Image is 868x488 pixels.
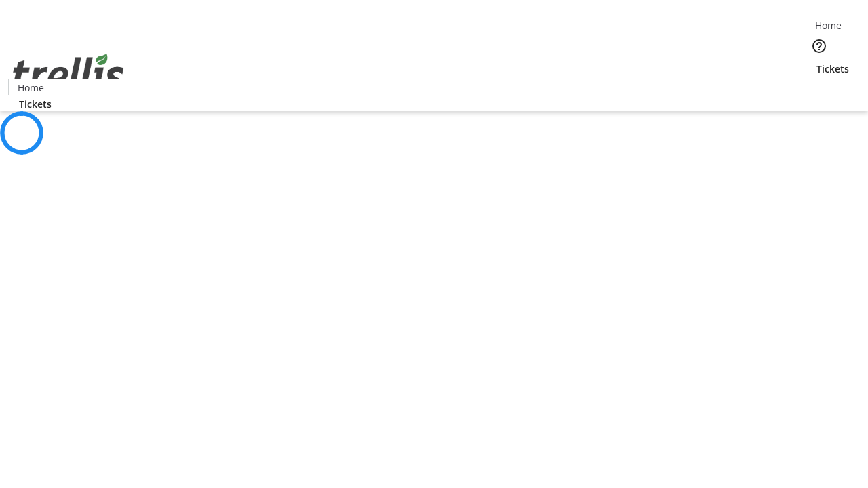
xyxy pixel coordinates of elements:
a: Home [9,81,52,95]
img: Orient E2E Organization SdwJoS00mz's Logo [8,39,129,106]
span: Tickets [19,97,52,111]
button: Cart [806,76,833,103]
span: Home [18,81,44,95]
button: Help [806,33,833,60]
a: Home [806,18,850,33]
span: Tickets [816,62,849,76]
a: Tickets [806,62,860,76]
span: Home [815,18,842,33]
a: Tickets [8,97,62,111]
